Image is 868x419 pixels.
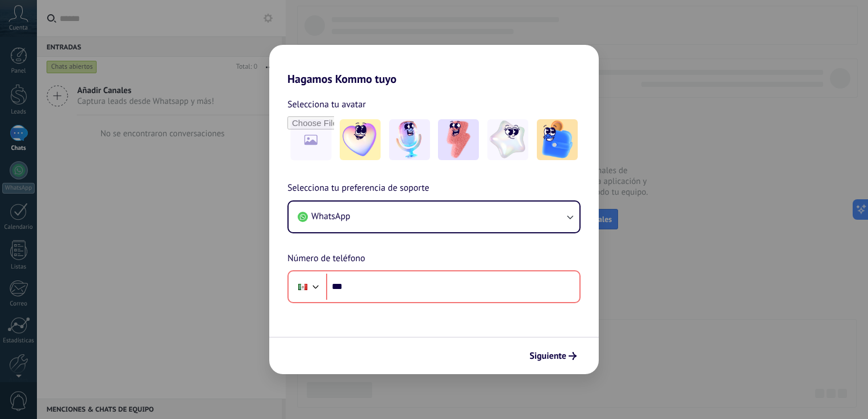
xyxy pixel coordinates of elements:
span: Selecciona tu avatar [287,97,366,112]
span: Siguiente [529,352,566,360]
span: WhatsApp [311,211,350,222]
img: -5.jpeg [537,119,578,160]
button: WhatsApp [289,202,579,232]
div: Mexico: + 52 [292,275,314,299]
button: Siguiente [524,346,582,366]
span: Selecciona tu preferencia de soporte [287,181,429,196]
img: -3.jpeg [438,119,479,160]
img: -4.jpeg [487,119,528,160]
span: Número de teléfono [287,252,365,266]
h2: Hagamos Kommo tuyo [269,45,599,86]
img: -2.jpeg [389,119,430,160]
img: -1.jpeg [340,119,381,160]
